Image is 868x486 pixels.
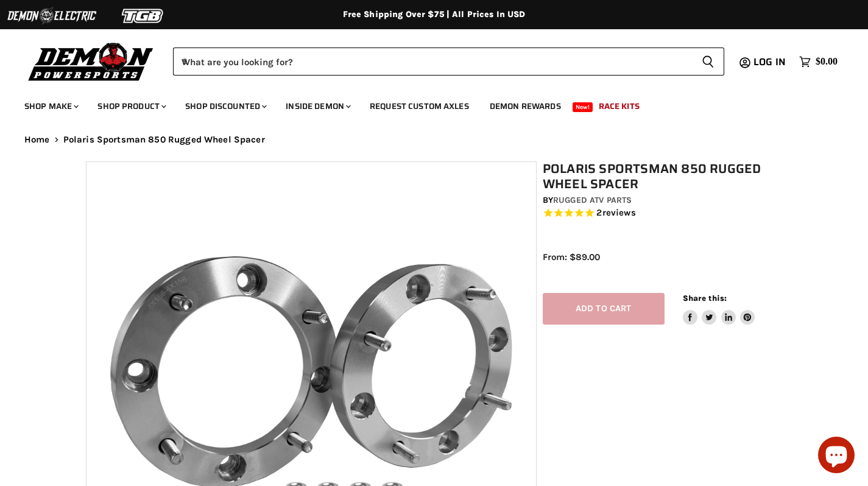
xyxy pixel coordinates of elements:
form: Product [173,48,724,76]
span: New! [573,102,593,112]
span: reviews [602,208,636,219]
span: $0.00 [816,56,838,68]
a: Race Kits [590,94,649,119]
div: by [543,194,789,207]
img: Demon Electric Logo 2 [6,4,97,27]
a: Shop Make [15,94,86,119]
a: Home [24,135,50,145]
span: From: $89.00 [543,252,600,262]
button: Search [692,48,724,76]
span: Polaris Sportsman 850 Rugged Wheel Spacer [63,135,265,145]
span: Rated 5.0 out of 5 stars 2 reviews [543,207,789,220]
a: Demon Rewards [481,94,570,119]
span: Log in [753,54,786,69]
a: Request Custom Axles [361,94,478,119]
h1: Polaris Sportsman 850 Rugged Wheel Spacer [543,161,789,192]
span: Share this: [683,294,727,303]
a: Shop Discounted [176,94,274,119]
ul: Main menu [15,89,834,119]
span: 2 reviews [596,208,635,219]
a: Inside Demon [277,94,358,119]
img: TGB Logo 2 [97,4,189,27]
a: Shop Product [88,94,174,119]
a: $0.00 [793,53,844,71]
inbox-online-store-chat: Shopify online store chat [814,437,858,476]
a: Rugged ATV Parts [553,195,632,205]
input: When autocomplete results are available use up and down arrows to review and enter to select [173,48,692,76]
img: Demon Powersports [24,40,158,83]
aside: Share this: [683,293,755,325]
a: Log in [748,57,793,68]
